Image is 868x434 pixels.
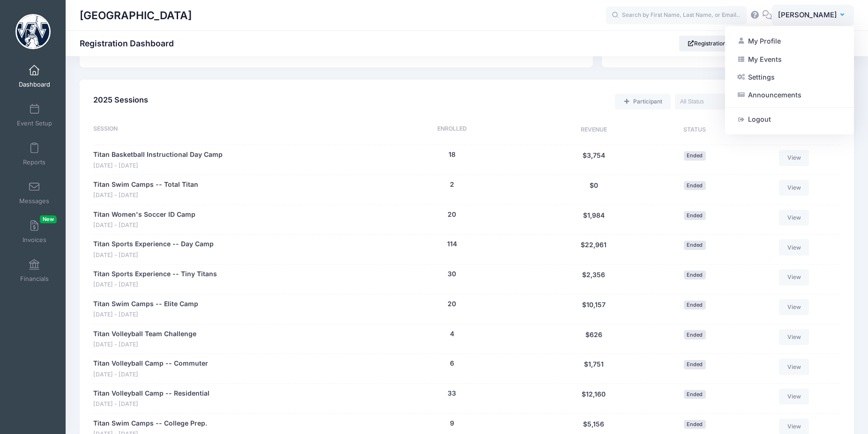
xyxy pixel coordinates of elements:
[448,269,456,279] button: 30
[684,420,706,429] span: Ended
[684,241,706,250] span: Ended
[93,95,148,104] span: 2025 Sessions
[541,329,646,349] div: $626
[93,125,362,136] div: Session
[541,210,646,230] div: $1,984
[541,359,646,379] div: $1,751
[12,177,57,209] a: Messages
[93,370,208,379] span: [DATE] - [DATE]
[646,125,743,136] div: Status
[93,269,217,279] a: Titan Sports Experience -- Tiny Titans
[772,5,854,26] button: [PERSON_NAME]
[93,299,198,309] a: Titan Swim Camps -- Elite Camp
[12,254,57,287] a: Financials
[450,329,454,339] button: 4
[20,275,49,283] span: Financials
[684,181,706,190] span: Ended
[93,280,217,289] span: [DATE] - [DATE]
[684,330,706,339] span: Ended
[541,150,646,170] div: $3,754
[449,150,456,160] button: 18
[93,419,207,428] a: Titan Swim Camps -- College Prep.
[779,150,809,166] a: View
[684,271,706,280] span: Ended
[448,389,456,398] button: 33
[778,10,837,20] span: [PERSON_NAME]
[448,299,456,309] button: 20
[80,38,182,48] h1: Registration Dashboard
[450,419,454,428] button: 9
[779,299,809,315] a: View
[541,125,646,136] div: Revenue
[93,180,198,190] a: Titan Swim Camps -- Total Titan
[733,86,846,104] a: Announcements
[680,97,747,106] textarea: Search
[22,236,46,244] span: Invoices
[93,239,214,249] a: Titan Sports Experience -- Day Camp
[12,60,57,93] a: Dashboard
[679,36,747,51] a: Registration Link
[606,6,747,25] input: Search by First Name, Last Name, or Email...
[684,390,706,399] span: Ended
[779,239,809,255] a: View
[93,221,195,230] span: [DATE] - [DATE]
[93,310,198,319] span: [DATE] - [DATE]
[93,191,198,200] span: [DATE] - [DATE]
[733,32,846,50] a: My Profile
[362,125,541,136] div: Enrolled
[541,389,646,409] div: $12,160
[733,50,846,68] a: My Events
[93,340,196,349] span: [DATE] - [DATE]
[15,14,51,49] img: Westminster College
[450,180,454,190] button: 2
[684,211,706,220] span: Ended
[541,269,646,289] div: $2,356
[19,81,50,88] span: Dashboard
[93,150,223,160] a: Titan Basketball Instructional Day Camp
[93,162,223,170] span: [DATE] - [DATE]
[12,99,57,132] a: Event Setup
[17,119,52,127] span: Event Setup
[779,389,809,405] a: View
[12,138,57,170] a: Reports
[541,180,646,200] div: $0
[779,180,809,196] a: View
[19,197,49,205] span: Messages
[23,158,45,166] span: Reports
[541,299,646,319] div: $10,157
[40,215,57,223] span: New
[450,359,454,368] button: 6
[93,400,210,409] span: [DATE] - [DATE]
[733,68,846,86] a: Settings
[80,5,192,26] h1: [GEOGRAPHIC_DATA]
[93,359,208,368] a: Titan Volleyball Camp -- Commuter
[447,239,457,249] button: 114
[779,210,809,226] a: View
[684,151,706,160] span: Ended
[12,215,57,248] a: InvoicesNew
[779,269,809,285] a: View
[684,301,706,309] span: Ended
[541,239,646,259] div: $22,961
[684,360,706,369] span: Ended
[93,210,195,220] a: Titan Women's Soccer ID Camp
[733,110,846,128] a: Logout
[779,329,809,345] a: View
[448,210,456,220] button: 20
[93,329,196,339] a: Titan Volleyball Team Challenge
[779,359,809,375] a: View
[93,251,214,260] span: [DATE] - [DATE]
[615,94,670,110] a: Add a new manual registration
[93,389,210,398] a: Titan Volleyball Camp -- Residential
